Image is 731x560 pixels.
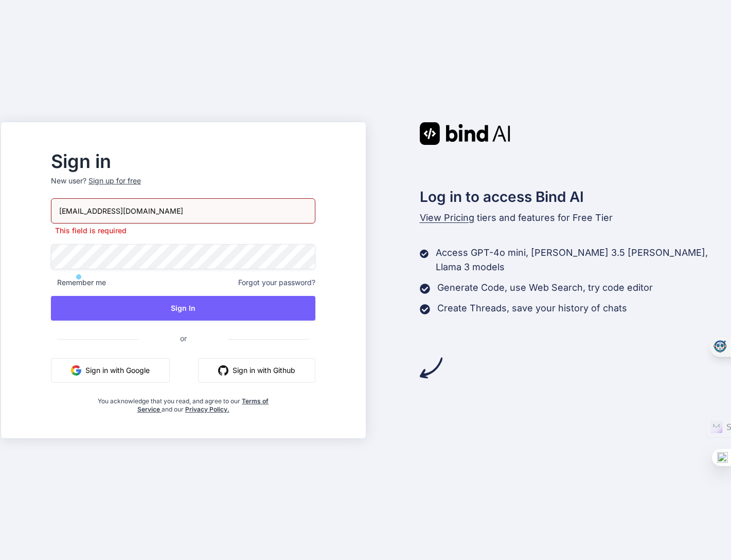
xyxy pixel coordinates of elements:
img: arrow [420,357,442,379]
span: View Pricing [420,212,474,223]
button: Sign In [51,296,315,321]
span: Remember me [51,277,106,288]
input: Login or Email [51,198,315,223]
p: This field is required [51,226,315,236]
p: New user? [51,176,315,198]
button: Sign in with Github [198,358,315,383]
p: Create Threads, save your history of chats [437,301,627,315]
p: Generate Code, use Web Search, try code editor [437,281,653,295]
h2: Log in to access Bind AI [420,186,730,208]
span: Forgot your password? [238,277,315,288]
a: Terms of Service [137,397,269,413]
div: Sign up for free [88,176,141,186]
h2: Sign in [51,153,315,170]
p: Access GPT-4o mini, [PERSON_NAME] 3.5 [PERSON_NAME], Llama 3 models [436,246,730,274]
div: You acknowledge that you read, and agree to our and our [95,391,272,414]
img: Bind AI logo [420,122,510,145]
img: github [218,365,228,376]
a: Privacy Policy. [185,405,229,413]
span: or [139,326,228,351]
p: tiers and features for Free Tier [420,211,730,225]
img: google [71,365,81,376]
button: Sign in with Google [51,358,170,383]
img: one_i.png [717,452,728,463]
